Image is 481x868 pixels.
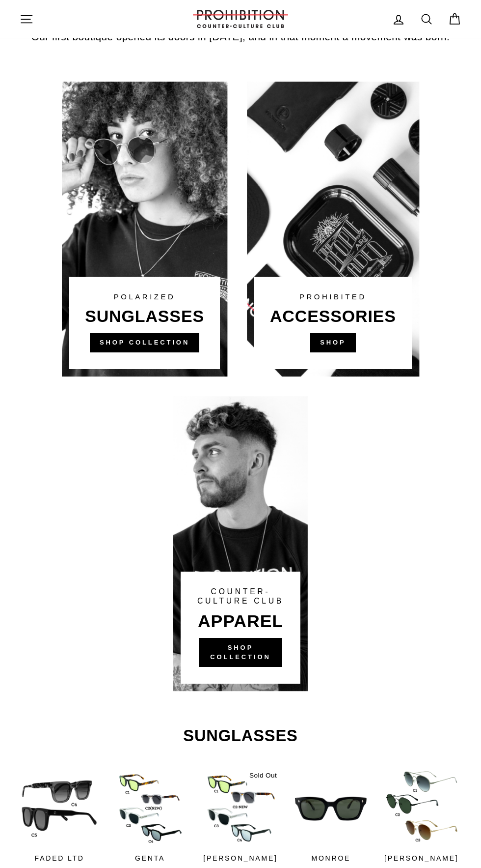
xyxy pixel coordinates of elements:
[20,728,461,744] h2: SUNGLASSES
[201,853,280,864] div: [PERSON_NAME]
[191,10,290,28] img: PROHIBITION COUNTER-CULTURE CLUB
[245,769,280,782] div: Sold Out
[110,853,189,864] div: GENTA
[382,853,461,864] div: [PERSON_NAME]
[20,853,99,864] div: FADED LTD
[291,853,371,864] div: MONROE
